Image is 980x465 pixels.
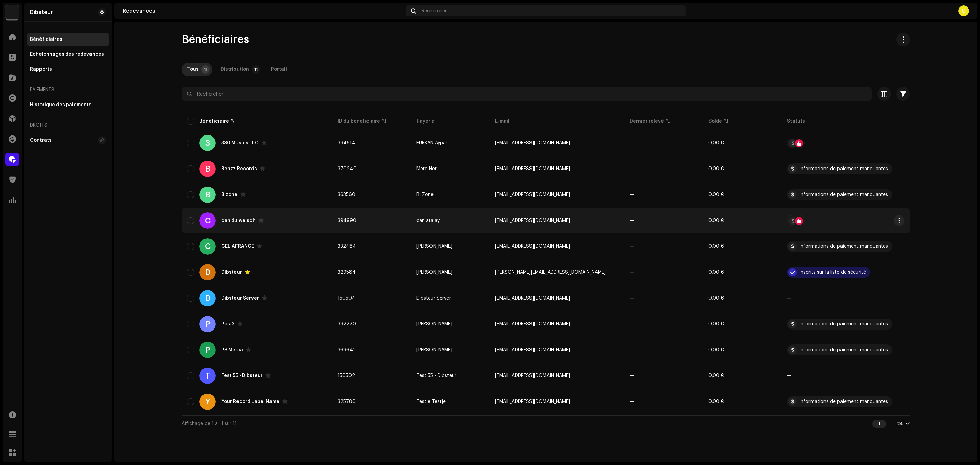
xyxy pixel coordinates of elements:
re-m-nav-item: Historique des paiements [27,98,109,112]
re-m-nav-item: Contrats [27,133,109,147]
div: C [199,238,216,255]
div: Informations de paiement manquantes [799,322,888,326]
div: Contrats [30,138,52,143]
span: 0,00 € [708,244,724,249]
span: 0,00 € [708,218,724,223]
span: Braun Cyril [416,270,452,275]
div: Your Record Label Name [221,399,279,404]
span: — [630,399,634,404]
span: xidik42926@carpetra.com [495,218,570,223]
div: Informations de paiement manquantes [799,348,888,352]
span: Mero Her [416,166,437,171]
span: 0,00 € [708,141,724,145]
div: Tous [187,63,199,76]
re-a-table-badge: — [787,373,904,378]
re-m-nav-item: Rapports [27,63,109,76]
div: Dibsteur Server [221,296,259,301]
p-badge: 11 [201,65,210,74]
div: 1 [872,420,886,428]
span: — [630,348,634,352]
span: Rechercher [422,8,447,14]
div: Informations de paiement manquantes [799,399,888,404]
span: — [630,373,634,378]
span: — [630,141,634,145]
div: Portail [271,63,287,76]
div: P [199,342,216,358]
div: Test 55 - Dibsteur [221,373,263,378]
span: pushpashorya1999@gmail.com [495,348,570,352]
span: 0,00 € [708,373,724,378]
div: Dernier relevé [630,118,664,125]
span: test55@sorissoftware.com [495,373,570,378]
div: T [199,368,216,384]
input: Rechercher [182,87,872,101]
div: CELIAFRANCE [221,244,254,249]
span: Bénéficiaires [182,33,249,46]
re-a-nav-header: Droits [27,117,109,133]
div: C [199,212,216,229]
div: Historique des paiements [30,102,92,108]
span: Testje Testje [416,399,446,404]
span: aurorefareneau3@gmail.com [495,244,570,249]
re-a-table-badge: — [787,296,904,301]
span: 0,00 € [708,296,724,301]
span: Pushpa Shorya [416,348,452,352]
span: 332464 [338,244,356,249]
span: 0,00 € [708,399,724,404]
span: bizone167@gmail.com [495,192,570,197]
re-a-nav-header: Paiements [27,82,109,98]
div: C [958,5,969,16]
div: D [199,290,216,306]
div: Rapports [30,67,52,72]
div: P [199,316,216,332]
div: Y [199,394,216,410]
span: — [630,296,634,301]
span: — [630,166,634,171]
re-m-nav-item: Bénéficiaires [27,33,109,46]
span: 150502 [338,373,355,378]
div: Informations de paiement manquantes [799,166,888,171]
span: can atalay [416,218,440,223]
div: 24 [897,421,903,427]
div: PS Media [221,348,243,352]
span: 0,00 € [708,322,724,326]
span: Test 55 - Dibsteur [416,373,456,378]
div: Informations de paiement manquantes [799,192,888,197]
div: Bénéficiaire [199,118,229,125]
span: 325780 [338,399,356,404]
div: Informations de paiement manquantes [799,244,888,249]
span: 0,00 € [708,166,724,171]
div: Solde [708,118,722,125]
div: Redevances [122,8,403,14]
span: 394990 [338,218,356,223]
span: — [630,270,634,275]
span: Ionut Pepe [416,322,452,326]
div: Bizone [221,192,238,197]
span: merohero0006@gmail.com [495,166,570,171]
span: — [630,218,634,223]
span: Affichage de 1 à 11 sur 11 [182,421,237,426]
span: Bi Zone [416,192,434,197]
div: Inscrits sur la liste de sécurité [799,270,866,275]
div: Distribution [220,63,249,76]
span: — [630,244,634,249]
span: support@dibsteur.com [495,296,570,301]
span: 0,00 € [708,348,724,352]
div: Pola3 [221,322,234,326]
span: cyril@aldamproduction.com [495,270,606,275]
div: 380 Musics LLC [221,141,259,145]
span: lilsketarul@gmail.com [495,322,570,326]
re-m-nav-item: Échelonnages des redevances [27,48,109,61]
div: can du weisch [221,218,256,223]
span: 329584 [338,270,356,275]
span: 0,00 € [708,192,724,197]
img: f495c034-4d45-4e7e-8f6f-2f391806222c [5,5,19,19]
div: D [199,264,216,280]
span: 363560 [338,192,355,197]
span: — [630,322,634,326]
div: Dibsteur [221,270,242,275]
div: ID du bénéficiaire [338,118,380,125]
span: testje@gmail.com [495,399,570,404]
